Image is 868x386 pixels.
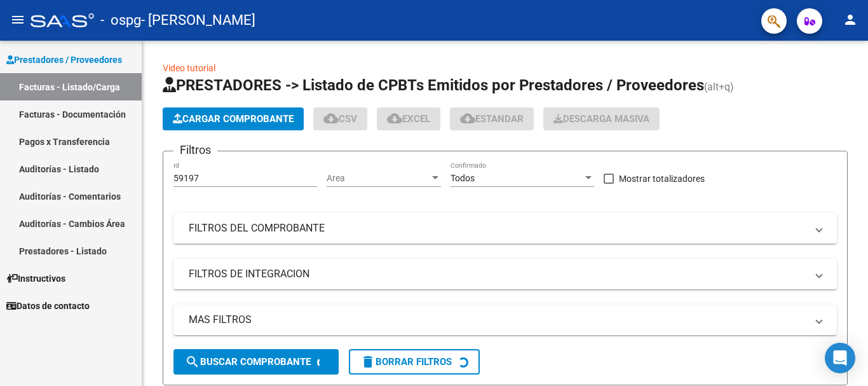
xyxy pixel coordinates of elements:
button: Estandar [450,107,534,130]
span: PRESTADORES -> Listado de CPBTs Emitidos por Prestadores / Proveedores [163,76,704,94]
span: Datos de contacto [6,299,90,313]
span: Todos [451,173,475,183]
span: Estandar [460,113,524,125]
span: Mostrar totalizadores [619,171,705,186]
mat-icon: menu [10,12,25,27]
h3: Filtros [173,141,217,159]
mat-icon: cloud_download [460,111,475,126]
button: EXCEL [377,107,440,130]
span: (alt+q) [704,81,734,93]
button: Borrar Filtros [349,349,480,375]
span: Descarga Masiva [553,113,649,125]
button: Buscar Comprobante [173,349,339,375]
button: Descarga Masiva [543,107,660,130]
div: Open Intercom Messenger [825,343,855,373]
mat-icon: person [843,12,858,27]
span: - ospg [100,6,141,34]
mat-icon: delete [360,354,376,369]
button: CSV [313,107,367,130]
mat-expansion-panel-header: FILTROS DEL COMPROBANTE [173,213,837,244]
span: Cargar Comprobante [173,113,294,125]
button: Cargar Comprobante [163,107,304,130]
span: Buscar Comprobante [185,356,311,368]
mat-expansion-panel-header: FILTROS DE INTEGRACION [173,259,837,289]
mat-panel-title: MAS FILTROS [189,313,806,327]
span: Borrar Filtros [360,356,452,368]
mat-icon: search [185,354,200,369]
mat-icon: cloud_download [323,111,339,126]
span: CSV [323,113,357,125]
mat-icon: cloud_download [387,111,402,126]
app-download-masive: Descarga masiva de comprobantes (adjuntos) [543,107,660,130]
span: EXCEL [387,113,430,125]
span: Area [327,173,430,184]
span: - [PERSON_NAME] [141,6,255,34]
mat-panel-title: FILTROS DEL COMPROBANTE [189,221,806,235]
span: Instructivos [6,272,65,286]
mat-panel-title: FILTROS DE INTEGRACION [189,267,806,281]
mat-expansion-panel-header: MAS FILTROS [173,305,837,335]
a: Video tutorial [163,63,215,73]
span: Prestadores / Proveedores [6,53,122,67]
